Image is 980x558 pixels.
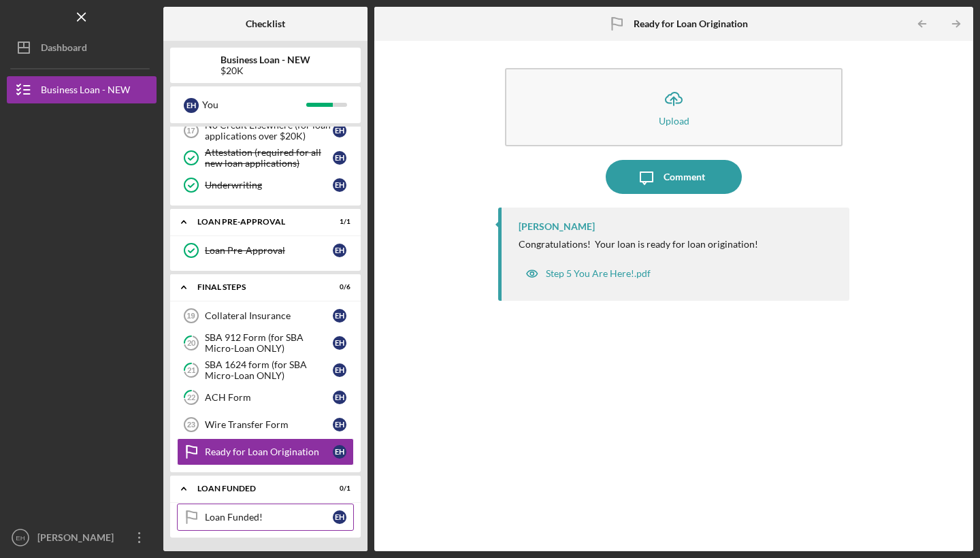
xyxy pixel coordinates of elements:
[333,445,346,459] div: E H
[505,68,843,146] button: Upload
[187,366,195,375] tspan: 21
[205,512,333,523] div: Loan Funded!
[205,147,333,169] div: Attestation (required for all new loan applications)
[205,245,333,256] div: Loan Pre-Approval
[220,65,310,76] div: $20K
[41,76,130,107] div: Business Loan - NEW
[205,310,333,321] div: Collateral Insurance
[177,302,354,329] a: 19Collateral InsuranceEH
[184,98,199,113] div: E H
[187,421,195,429] tspan: 23
[41,34,87,65] div: Dashboard
[333,244,346,257] div: E H
[220,54,310,65] b: Business Loan - NEW
[7,34,157,61] button: Dashboard
[659,116,689,126] div: Upload
[7,524,157,551] button: EH[PERSON_NAME]
[177,411,354,438] a: 23Wire Transfer FormEH
[326,485,350,493] div: 0 / 1
[519,239,758,250] div: Congratulations! Your loan is ready for loan origination!
[333,124,346,137] div: E H
[205,359,333,381] div: SBA 1624 form (for SBA Micro-Loan ONLY)
[606,160,742,194] button: Comment
[333,151,346,165] div: E H
[664,160,705,194] div: Comment
[202,93,306,116] div: You
[546,268,651,279] div: Step 5 You Are Here!.pdf
[205,392,333,403] div: ACH Form
[177,171,354,199] a: UnderwritingEH
[177,384,354,411] a: 22ACH FormEH
[177,144,354,171] a: Attestation (required for all new loan applications)EH
[177,329,354,357] a: 20SBA 912 Form (for SBA Micro-Loan ONLY)EH
[205,120,333,142] div: No Credit Elsewhere (for loan applications over $20K)
[177,504,354,531] a: Loan Funded!EH
[177,357,354,384] a: 21SBA 1624 form (for SBA Micro-Loan ONLY)EH
[519,221,595,232] div: [PERSON_NAME]
[197,218,316,226] div: LOAN PRE-APPROVAL
[177,117,354,144] a: 17No Credit Elsewhere (for loan applications over $20K)EH
[205,180,333,191] div: Underwriting
[187,339,196,348] tspan: 20
[333,178,346,192] div: E H
[186,127,195,135] tspan: 17
[16,534,24,542] text: EH
[187,393,195,402] tspan: 22
[177,237,354,264] a: Loan Pre-ApprovalEH
[7,76,157,103] button: Business Loan - NEW
[634,18,748,29] b: Ready for Loan Origination
[333,418,346,431] div: E H
[246,18,285,29] b: Checklist
[177,438,354,465] a: Ready for Loan OriginationEH
[519,260,657,287] button: Step 5 You Are Here!.pdf
[205,332,333,354] div: SBA 912 Form (for SBA Micro-Loan ONLY)
[205,446,333,457] div: Ready for Loan Origination
[186,312,195,320] tspan: 19
[326,283,350,291] div: 0 / 6
[197,485,316,493] div: LOAN FUNDED
[333,363,346,377] div: E H
[333,309,346,323] div: E H
[333,336,346,350] div: E H
[197,283,316,291] div: FINAL STEPS
[205,419,333,430] div: Wire Transfer Form
[333,510,346,524] div: E H
[326,218,350,226] div: 1 / 1
[34,524,122,555] div: [PERSON_NAME]
[333,391,346,404] div: E H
